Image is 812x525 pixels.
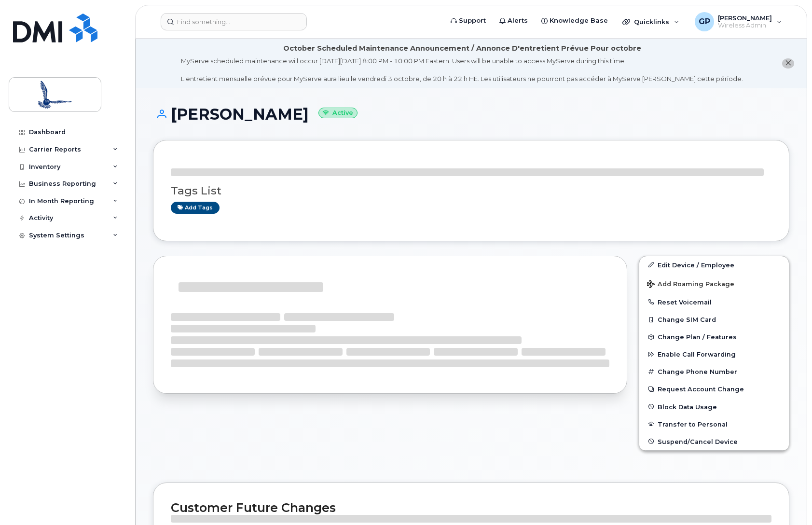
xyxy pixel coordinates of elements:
a: Edit Device / Employee [639,256,789,274]
button: close notification [782,58,794,69]
button: Request Account Change [639,380,789,398]
button: Block Data Usage [639,398,789,415]
button: Add Roaming Package [639,274,789,293]
button: Change Plan / Features [639,328,789,345]
h2: Customer Future Changes [171,500,771,515]
h3: Tags List [171,185,771,197]
small: Active [318,108,358,119]
h1: [PERSON_NAME] [153,106,789,123]
button: Reset Voicemail [639,293,789,311]
div: October Scheduled Maintenance Announcement / Annonce D'entretient Prévue Pour octobre [283,43,641,54]
div: MyServe scheduled maintenance will occur [DATE][DATE] 8:00 PM - 10:00 PM Eastern. Users will be u... [181,56,743,83]
a: Add tags [171,202,220,214]
span: Suspend/Cancel Device [658,438,738,445]
span: Add Roaming Package [647,280,734,290]
span: Enable Call Forwarding [658,351,736,358]
span: Change Plan / Features [658,333,737,341]
button: Change SIM Card [639,311,789,328]
button: Enable Call Forwarding [639,345,789,363]
button: Transfer to Personal [639,415,789,433]
button: Suspend/Cancel Device [639,433,789,450]
button: Change Phone Number [639,363,789,380]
